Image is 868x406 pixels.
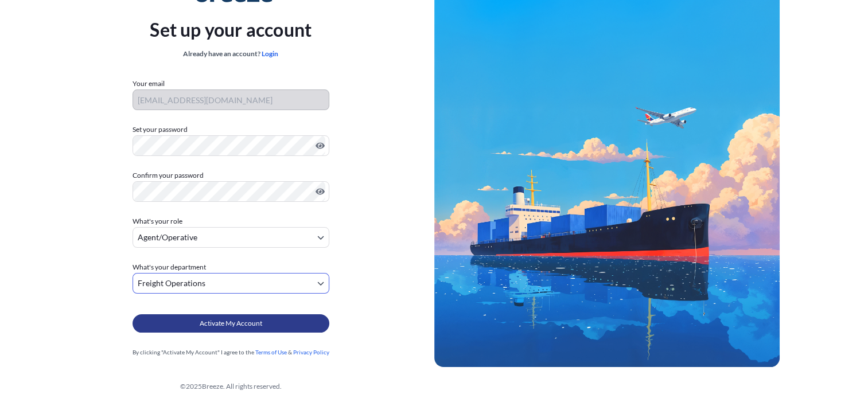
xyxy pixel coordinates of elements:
button: Show password [316,141,325,150]
span: What's your department [133,261,206,273]
span: Activate My Account [200,318,262,329]
button: Show password [316,187,325,196]
button: Agent/Operative [133,227,329,248]
div: Already have an account? [150,48,312,60]
span: What's your role [133,216,182,227]
div: By clicking "Activate My Account" I agree to the & [133,346,329,358]
a: Privacy Policy [293,349,329,356]
span: Freight Operations [138,278,205,289]
a: Login [262,49,278,58]
a: Terms of Use [255,349,287,356]
button: Freight Operations [133,273,329,294]
button: Activate My Account [133,314,329,333]
span: Agent/Operative [138,232,197,243]
label: Confirm your password [133,170,329,181]
label: Set your password [133,124,329,135]
div: © 2025 Breeze. All rights reserved. [28,381,434,392]
label: Your email [133,78,165,89]
input: Your email address [133,89,329,110]
p: Set up your account [150,16,312,44]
